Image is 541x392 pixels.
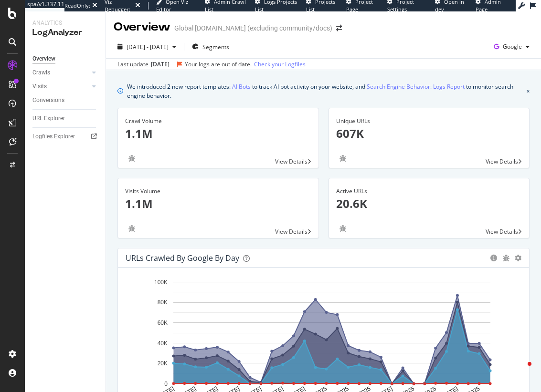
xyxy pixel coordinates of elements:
text: 60K [158,320,168,326]
span: View Details [486,227,518,236]
div: LogAnalyzer [32,27,98,38]
text: 100K [154,279,168,286]
div: Overview [32,54,55,64]
span: View Details [486,157,518,165]
div: Your logs are out of date. [185,60,252,69]
div: [DATE] [151,60,170,69]
text: 80K [158,299,168,306]
p: 1.1M [125,125,311,142]
div: bug [125,225,138,232]
div: bug [125,155,138,162]
div: info banner [117,82,530,100]
div: circle-info [490,255,498,261]
div: We introduced 2 new report templates: to track AI bot activity on your website, and to monitor se... [127,82,523,100]
div: ReadOnly: [64,2,90,10]
button: Segments [188,39,233,54]
iframe: Intercom live chat [509,360,531,382]
div: Crawls [32,68,50,78]
a: Visits [32,82,89,92]
a: Conversions [32,95,99,105]
div: bug [336,225,350,232]
a: Logfiles Explorer [32,132,99,142]
a: Search Engine Behavior: Logs Report [367,82,465,92]
div: Last update [117,60,306,69]
a: URL Explorer [32,113,99,124]
button: Google [490,39,533,54]
div: Unique URLs [336,117,522,125]
span: View Details [275,227,308,236]
a: Check your Logfiles [254,60,306,69]
div: Active URLs [336,187,522,196]
button: [DATE] - [DATE] [114,39,180,54]
div: bug [502,255,510,261]
span: Segments [202,43,229,51]
a: AI Bots [232,82,251,92]
div: gear [515,255,521,261]
p: 20.6K [336,196,522,212]
div: Visits [32,82,47,92]
div: URLs Crawled by Google by day [126,253,239,263]
text: 40K [158,340,168,347]
span: [DATE] - [DATE] [127,43,169,51]
div: Global [DOMAIN_NAME] (excluding community/docs) [174,23,332,33]
button: close banner [524,80,532,102]
text: 20K [158,360,168,367]
p: 1.1M [125,196,311,212]
div: arrow-right-arrow-left [336,25,342,31]
a: Crawls [32,68,89,78]
div: Logfiles Explorer [32,132,75,142]
div: Analytics [32,19,98,27]
span: Google [503,42,522,51]
div: Crawl Volume [125,117,311,125]
a: Overview [32,54,99,64]
p: 607K [336,125,522,142]
div: bug [336,155,350,162]
span: View Details [275,157,308,165]
div: Conversions [32,95,64,105]
div: Visits Volume [125,187,311,196]
div: URL Explorer [32,113,65,124]
div: Overview [114,19,170,35]
text: 0 [164,381,168,387]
